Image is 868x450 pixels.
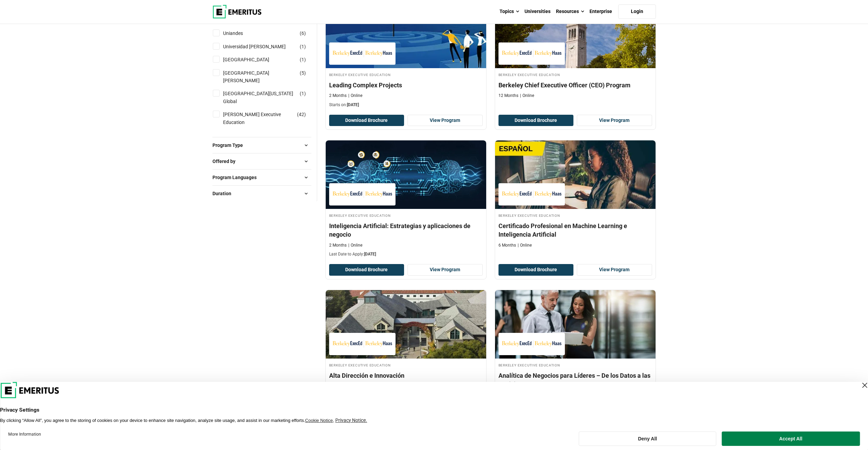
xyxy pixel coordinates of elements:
span: 1 [301,57,304,62]
img: Inteligencia Artificial: Estrategias y aplicaciones de negocio | Online AI and Machine Learning C... [326,140,486,209]
h4: Berkeley Executive Education [498,362,652,368]
h4: Inteligencia Artificial: Estrategias y aplicaciones de negocio [329,222,483,239]
img: Berkeley Executive Education [502,336,561,352]
h4: Alta Dirección e Innovación [329,371,483,380]
a: [GEOGRAPHIC_DATA][PERSON_NAME] [223,69,310,85]
span: ( ) [300,90,306,97]
h4: Berkeley Executive Education [498,72,652,77]
span: ( ) [300,43,306,50]
img: Berkeley Executive Education [502,187,561,202]
img: Berkeley Executive Education [502,46,561,61]
p: Online [520,93,534,99]
a: Data Science and Analytics Course by Berkeley Executive Education - Berkeley Executive Education ... [495,290,656,401]
a: View Program [577,115,652,126]
a: AI and Machine Learning Course by Berkeley Executive Education - September 11, 2025 Berkeley Exec... [326,140,486,261]
span: ( ) [300,56,306,63]
button: Program Type [212,140,311,150]
span: Program Languages [212,174,262,181]
span: [DATE] [364,252,376,257]
p: Online [348,242,362,248]
p: Starts on: [329,102,483,108]
button: Download Brochure [329,115,404,126]
span: Duration [212,190,237,197]
p: Last Date to Apply: [329,251,483,257]
p: 6 Months [498,242,516,248]
img: Certificado Profesional en Machine Learning e Inteligencia Artificial | Online AI and Machine Lea... [495,140,656,209]
button: Program Languages [212,172,311,183]
p: Online [348,93,362,99]
img: Alta Dirección e Innovación | Online Leadership Course [326,290,486,359]
span: 1 [301,44,304,49]
h4: Leading Complex Projects [329,81,483,89]
a: View Program [407,264,483,276]
span: Program Type [212,141,248,149]
span: Offered by [212,158,241,165]
a: [PERSON_NAME] Executive Education [223,111,310,126]
span: 5 [301,70,304,76]
button: Download Brochure [498,115,574,126]
h4: Berkeley Executive Education [498,212,652,218]
img: Berkeley Executive Education [333,336,392,352]
span: 1 [301,91,304,96]
a: Uniandes [223,29,257,37]
h4: Berkeley Chief Executive Officer (CEO) Program [498,81,652,89]
button: Download Brochure [329,264,404,276]
p: 12 Months [498,93,518,99]
h4: Analítica de Negocios para Líderes – De los Datos a las Decisiones [498,371,652,388]
span: ( ) [300,29,306,37]
p: 2 Months [329,242,347,248]
span: ( ) [300,69,306,77]
a: Leadership Course by Berkeley Executive Education - Berkeley Executive Education Berkeley Executi... [326,290,486,392]
a: View Program [577,264,652,276]
span: ( ) [297,111,306,118]
img: Berkeley Executive Education [333,187,392,202]
h4: Berkeley Executive Education [329,362,483,368]
p: Online [518,242,532,248]
a: AI and Machine Learning Course by Berkeley Executive Education - Berkeley Executive Education Ber... [495,140,656,251]
span: 6 [301,30,304,36]
button: Offered by [212,156,311,166]
a: [GEOGRAPHIC_DATA][US_STATE] Global [223,90,310,105]
a: [GEOGRAPHIC_DATA] [223,56,283,63]
span: 42 [299,112,304,117]
h4: Berkeley Executive Education [329,212,483,218]
h4: Certificado Profesional en Machine Learning e Inteligencia Artificial [498,222,652,239]
img: Berkeley Executive Education [333,46,392,61]
button: Duration [212,188,311,199]
span: [DATE] [347,102,359,107]
button: Download Brochure [498,264,574,276]
a: View Program [407,115,483,126]
h4: Berkeley Executive Education [329,72,483,77]
a: Universidad [PERSON_NAME] [223,43,299,50]
a: Login [618,4,656,19]
img: Analítica de Negocios para Líderes – De los Datos a las Decisiones | Online Data Science and Anal... [495,290,656,359]
p: 2 Months [329,93,347,99]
